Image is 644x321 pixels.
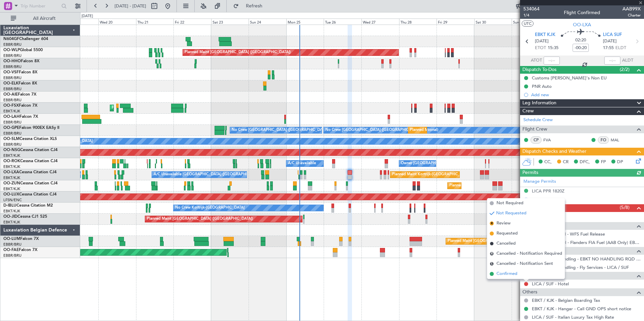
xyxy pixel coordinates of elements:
a: EBKT/KJK [3,109,20,114]
span: OO-GPE [3,126,19,130]
a: EBBR/BRU [3,86,22,92]
a: LFSN/ENC [3,198,22,203]
a: EBBR/BRU [3,64,22,69]
span: OO-FAE [3,248,19,252]
div: Planned Maint Kortrijk-[GEOGRAPHIC_DATA] [112,103,190,113]
div: Tue 26 [324,19,361,25]
span: OO-LXA [573,21,591,28]
a: OO-FAEFalcon 7X [3,248,37,252]
span: OO-SLM [3,137,20,141]
div: No Crew [GEOGRAPHIC_DATA] ([GEOGRAPHIC_DATA] National) [325,125,438,135]
span: (5/8) [620,204,630,211]
a: OO-LXACessna Citation CJ4 [3,170,57,174]
a: EBBR/BRU [3,53,22,58]
a: N604GFChallenger 604 [3,37,48,41]
button: UTC [522,21,534,27]
a: OO-ZUNCessna Citation CJ4 [3,181,58,185]
span: Cancelled - Notification Sent [496,260,553,267]
a: EBBR/BRU [3,242,22,247]
a: OO-LUMFalcon 7X [3,237,39,241]
span: Cancelled - Notification Required [496,250,562,257]
span: OO-VSF [3,70,19,74]
span: R [490,252,494,256]
div: Thu 28 [399,19,437,25]
a: OO-WLPGlobal 5500 [3,48,43,52]
span: N604GF [3,37,19,41]
div: Sun 24 [249,19,286,25]
a: LICA / SUF - Handling - Fly Services - LICA / SUF [532,264,629,270]
div: Sat 23 [211,19,249,25]
button: Refresh [230,1,270,11]
div: Add new [531,92,641,98]
div: Flight Confirmed [564,9,600,16]
a: OO-ELKFalcon 8X [3,81,37,85]
a: EBKT/KJK [3,175,20,180]
a: OO-VSFFalcon 8X [3,70,37,74]
a: EBBR/BRU [3,131,22,136]
span: OO-AIE [3,93,18,97]
div: No Crew Kortrijk-[GEOGRAPHIC_DATA] [175,203,245,213]
a: OO-LUXCessna Citation CJ4 [3,192,57,197]
span: DFC, [580,159,590,166]
span: EBKT KJK [535,32,555,38]
span: OO-JID [3,215,18,219]
span: 1/4 [523,12,540,18]
span: OO-LUM [3,237,20,241]
span: Charter [622,12,641,18]
span: Cancelled [496,240,516,247]
span: OO-FSX [3,104,19,108]
span: OO-NSG [3,148,20,152]
div: Planned Maint [GEOGRAPHIC_DATA] ([GEOGRAPHIC_DATA] National) [448,236,570,246]
a: EBKT/KJK [3,186,20,191]
span: Crew [522,107,534,115]
div: Fri 22 [173,19,211,25]
a: OO-FSXFalcon 7X [3,104,37,108]
span: 17:55 [603,45,614,51]
span: Refresh [240,4,268,8]
span: Confirmed [496,271,517,277]
span: ELDT [615,45,626,51]
a: D-IBLUCessna Citation M2 [3,204,53,208]
div: Sat 30 [474,19,512,25]
div: Planned Maint [GEOGRAPHIC_DATA] ([GEOGRAPHIC_DATA] National) [410,125,532,135]
div: Wed 20 [98,19,136,25]
span: OO-LAH [3,115,20,119]
div: CP [530,136,542,144]
div: Fri 29 [437,19,474,25]
span: Flight Crew [522,126,547,133]
span: R [490,221,494,225]
a: EBKT / KJK - Hangar - Call GND OPS short notice [532,306,631,312]
div: Owner [GEOGRAPHIC_DATA]-[GEOGRAPHIC_DATA] [401,158,492,169]
div: [DATE] [82,13,93,19]
span: Dispatch To-Dos [522,66,556,74]
span: OO-LUX [3,192,19,197]
a: EBKT/KJK [3,220,20,225]
a: EBBR/BRU [3,42,22,47]
span: LICA SUF [603,32,622,38]
div: Planned Maint [GEOGRAPHIC_DATA] ([GEOGRAPHIC_DATA]) [185,47,291,58]
a: OO-NSGCessna Citation CJ4 [3,148,58,152]
div: A/C Unavailable [GEOGRAPHIC_DATA] ([GEOGRAPHIC_DATA] National) [154,170,279,180]
div: Mon 25 [286,19,324,25]
span: [DATE] - [DATE] [115,3,146,9]
span: 534064 [523,5,540,12]
div: Planned Maint Kortrijk-[GEOGRAPHIC_DATA] [449,181,528,191]
span: Review [496,220,511,227]
a: LICA / SUF - Hotel [532,281,569,287]
a: FVA [543,137,558,143]
a: EBBR/BRU [3,120,22,125]
span: OO-HHO [3,59,21,63]
a: EBKT/KJK [3,164,20,169]
a: OO-GPEFalcon 900EX EASy II [3,126,59,130]
div: Customs [PERSON_NAME]'s Non EU [532,75,607,81]
span: CR [563,159,569,166]
a: MAL [611,137,626,143]
span: OO-ROK [3,159,20,163]
span: ALDT [622,57,633,64]
span: Leg Information [522,99,556,107]
div: FO [598,136,609,144]
span: [DATE] [603,38,617,45]
button: All Aircraft [7,13,73,24]
a: EBKT / KJK - Belgian Boarding Tax [532,297,600,303]
span: [DATE] [535,38,549,45]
